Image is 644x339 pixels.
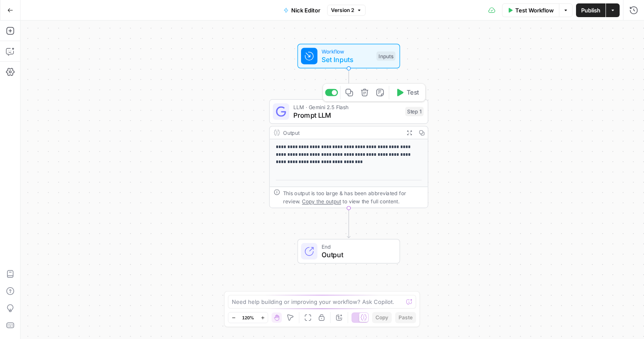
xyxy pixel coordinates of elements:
[322,250,391,260] span: Output
[407,88,419,97] span: Test
[283,128,400,137] div: Output
[347,208,350,238] g: Edge from step_1 to end
[293,110,401,120] span: Prompt LLM
[302,198,341,204] span: Copy the output
[376,51,395,61] div: Inputs
[391,86,423,99] button: Test
[372,312,392,323] button: Copy
[283,189,424,205] div: This output is too large & has been abbreviated for review. to view the full content.
[375,314,388,321] span: Copy
[242,314,254,321] span: 120%
[502,3,559,17] button: Test Workflow
[581,6,600,15] span: Publish
[405,107,424,116] div: Step 1
[331,6,354,14] span: Version 2
[293,103,401,111] span: LLM · Gemini 2.5 Flash
[322,54,372,65] span: Set Inputs
[278,3,325,17] button: Nick Editor
[322,243,391,251] span: End
[269,239,428,264] div: EndOutput
[399,314,413,321] span: Paste
[576,3,606,17] button: Publish
[395,312,416,323] button: Paste
[327,5,366,16] button: Version 2
[291,6,320,15] span: Nick Editor
[515,6,554,15] span: Test Workflow
[269,44,428,68] div: WorkflowSet InputsInputs
[322,48,372,56] span: Workflow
